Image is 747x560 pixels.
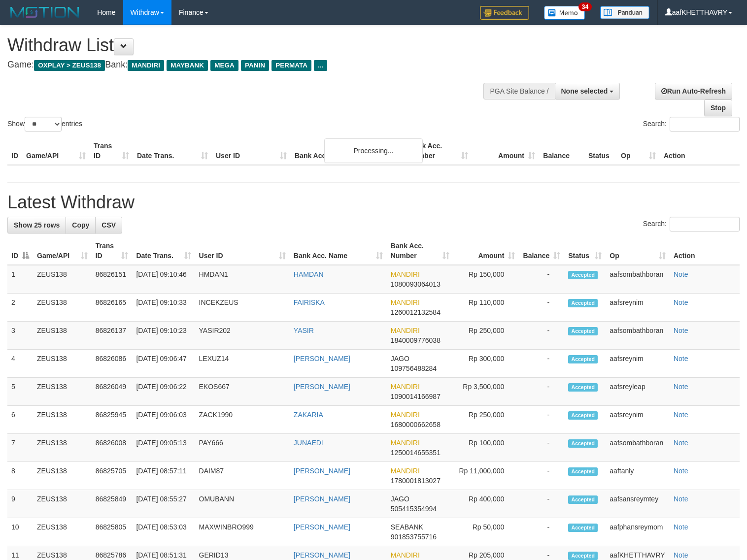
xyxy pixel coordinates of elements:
[66,217,96,233] a: Copy
[606,350,670,378] td: aafsreynim
[7,434,33,462] td: 7
[453,350,519,378] td: Rp 300,000
[92,490,133,518] td: 86825849
[272,60,311,71] span: PERMATA
[241,60,269,71] span: PANIN
[568,552,598,560] span: Accepted
[660,137,740,165] th: Action
[568,299,598,307] span: Accepted
[128,60,164,71] span: MANDIRI
[92,322,133,350] td: 86826137
[324,138,423,163] div: Processing...
[674,355,688,362] a: Note
[33,294,92,322] td: ZEUS138
[294,495,350,503] a: [PERSON_NAME]
[405,137,472,165] th: Bank Acc. Number
[33,490,92,518] td: ZEUS138
[25,117,62,132] select: Showentries
[674,495,688,503] a: Note
[453,265,519,294] td: Rp 150,000
[133,137,212,165] th: Date Trans.
[294,523,350,531] a: [PERSON_NAME]
[519,434,564,462] td: -
[674,270,688,278] a: Note
[519,237,564,265] th: Balance: activate to sort column ascending
[132,265,195,294] td: [DATE] 09:10:46
[519,462,564,490] td: -
[391,383,420,391] span: MANDIRI
[391,505,437,513] span: Copy 505415354994 to clipboard
[294,467,350,475] a: [PERSON_NAME]
[568,271,598,279] span: Accepted
[578,2,592,11] span: 34
[7,193,740,212] h1: Latest Withdraw
[7,350,33,378] td: 4
[195,322,290,350] td: YASIR202
[132,462,195,490] td: [DATE] 08:57:11
[606,322,670,350] td: aafsombathboran
[7,237,33,265] th: ID: activate to sort column descending
[102,221,116,229] span: CSV
[453,406,519,434] td: Rp 250,000
[195,490,290,518] td: OMUBANN
[606,434,670,462] td: aafsombathboran
[391,355,409,362] span: JAGO
[453,237,519,265] th: Amount: activate to sort column ascending
[453,378,519,406] td: Rp 3,500,000
[391,533,437,541] span: Copy 901853755716 to clipboard
[92,265,133,294] td: 86826151
[453,518,519,546] td: Rp 50,000
[453,322,519,350] td: Rp 250,000
[674,467,688,475] a: Note
[167,60,208,71] span: MAYBANK
[655,83,732,99] a: Run Auto-Refresh
[606,294,670,322] td: aafsreynim
[391,308,441,316] span: Copy 1260012132584 to clipboard
[33,406,92,434] td: ZEUS138
[7,60,488,70] h4: Game: Bank:
[7,462,33,490] td: 8
[391,439,420,447] span: MANDIRI
[195,462,290,490] td: DAIM87
[132,350,195,378] td: [DATE] 09:06:47
[7,378,33,406] td: 5
[294,551,350,559] a: [PERSON_NAME]
[294,383,350,391] a: [PERSON_NAME]
[453,490,519,518] td: Rp 400,000
[22,137,90,165] th: Game/API
[617,137,660,165] th: Op
[33,237,92,265] th: Game/API: activate to sort column ascending
[643,217,740,231] label: Search:
[453,434,519,462] td: Rp 100,000
[606,490,670,518] td: aafsansreymtey
[95,217,122,233] a: CSV
[391,421,441,428] span: Copy 1680000662658 to clipboard
[674,383,688,391] a: Note
[670,217,740,231] input: Search:
[291,137,405,165] th: Bank Acc. Name
[132,406,195,434] td: [DATE] 09:06:03
[674,298,688,306] a: Note
[391,411,420,419] span: MANDIRI
[483,83,554,99] div: PGA Site Balance /
[92,406,133,434] td: 86825945
[294,355,350,362] a: [PERSON_NAME]
[290,237,387,265] th: Bank Acc. Name: activate to sort column ascending
[539,137,584,165] th: Balance
[472,137,539,165] th: Amount
[195,378,290,406] td: EKOS667
[561,87,608,95] span: None selected
[14,221,60,229] span: Show 25 rows
[519,322,564,350] td: -
[519,490,564,518] td: -
[674,411,688,419] a: Note
[480,6,529,20] img: Feedback.jpg
[294,298,325,306] a: FAIRISKA
[519,265,564,294] td: -
[294,327,314,334] a: YASIR
[391,364,437,372] span: Copy 109756488284 to clipboard
[568,411,598,420] span: Accepted
[7,294,33,322] td: 2
[519,378,564,406] td: -
[294,270,324,278] a: HAMDAN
